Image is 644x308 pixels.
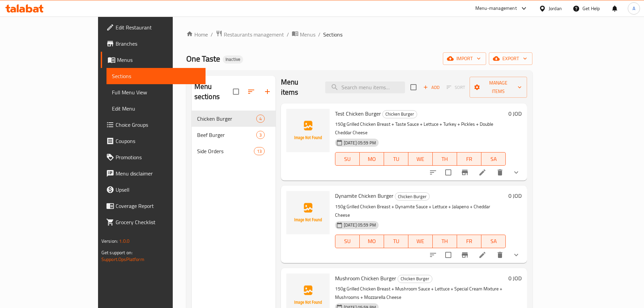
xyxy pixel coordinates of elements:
button: show more [508,164,524,181]
span: MO [362,236,381,246]
span: FR [460,154,479,164]
span: Select section [406,80,421,94]
button: SU [335,235,360,248]
a: Edit menu item [478,168,486,176]
span: Menus [117,56,200,64]
svg: Show Choices [512,168,520,176]
button: delete [492,247,508,263]
a: Branches [101,35,206,52]
li: / [287,30,289,39]
a: Menus [292,30,315,39]
button: MO [360,152,384,166]
input: search [325,81,405,93]
span: Coupons [116,137,200,145]
span: SA [484,236,503,246]
span: WE [411,154,430,164]
span: SA [484,154,503,164]
span: Sort sections [243,84,259,100]
h6: 0 JOD [508,274,522,283]
span: Choice Groups [116,121,200,129]
span: Mushroom Chicken Burger [335,273,396,283]
svg: Show Choices [512,251,520,259]
span: WE [411,236,430,246]
span: Add item [421,82,442,93]
span: Side Orders [197,147,254,155]
span: FR [460,236,479,246]
span: Chicken Burger [383,110,417,118]
button: Branch-specific-item [457,164,473,181]
a: Menus [101,52,206,68]
p: 150g Grilled Chicken Breast + Mushroom Sauce + Lettuce + Special Cream Mixture + Mushrooms + Mozz... [335,285,506,302]
button: export [489,52,532,65]
span: 1.0.0 [119,237,129,245]
a: Edit Menu [106,100,206,117]
span: A [633,5,635,12]
span: Branches [116,40,200,48]
span: SU [338,154,357,164]
button: TH [433,235,457,248]
button: TU [384,235,408,248]
span: import [448,54,481,63]
span: Sections [323,30,342,39]
a: Grocery Checklist [101,214,206,230]
span: 4 [257,116,264,122]
li: / [211,30,213,39]
button: SA [481,235,506,248]
button: Add section [259,84,276,100]
div: Beef Burger3 [192,127,276,143]
span: [DATE] 05:59 PM [341,140,379,146]
a: Restaurants management [216,30,284,39]
span: 3 [257,132,264,138]
span: Version: [101,237,118,245]
span: Get support on: [101,248,133,257]
span: TU [387,236,406,246]
span: Grocery Checklist [116,218,200,226]
span: One Taste [186,51,220,66]
span: Select to update [441,165,455,180]
span: Sections [112,72,200,80]
span: SU [338,236,357,246]
button: TH [433,152,457,166]
button: MO [360,235,384,248]
div: Side Orders13 [192,143,276,159]
span: Test Chicken Burger [335,109,381,119]
button: show more [508,247,524,263]
button: import [443,52,486,65]
span: Select section first [442,82,470,93]
span: [DATE] 05:59 PM [341,222,379,228]
button: Add [421,82,442,93]
div: Jordan [549,5,562,12]
a: Sections [106,68,206,84]
button: Manage items [470,77,527,98]
h2: Menu items [281,77,317,97]
span: Chicken Burger [398,275,432,283]
span: Chicken Burger [395,193,429,200]
a: Coverage Report [101,198,206,214]
h6: 0 JOD [508,191,522,200]
button: sort-choices [425,247,441,263]
div: Chicken Burger4 [192,111,276,127]
a: Upsell [101,182,206,198]
nav: Menu sections [192,108,276,162]
span: Beef Burger [197,131,256,139]
span: Upsell [116,186,200,194]
div: Chicken Burger [382,110,417,118]
button: Branch-specific-item [457,247,473,263]
button: SA [481,152,506,166]
span: Edit Menu [112,104,200,113]
div: Chicken Burger [398,275,432,283]
span: TH [435,236,454,246]
a: Promotions [101,149,206,165]
nav: breadcrumb [186,30,532,39]
span: TU [387,154,406,164]
a: Full Menu View [106,84,206,100]
div: items [256,131,265,139]
span: Full Menu View [112,88,200,96]
img: Test Chicken Burger [286,109,330,152]
span: Chicken Burger [197,115,256,123]
span: Restaurants management [224,30,284,39]
button: sort-choices [425,164,441,181]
